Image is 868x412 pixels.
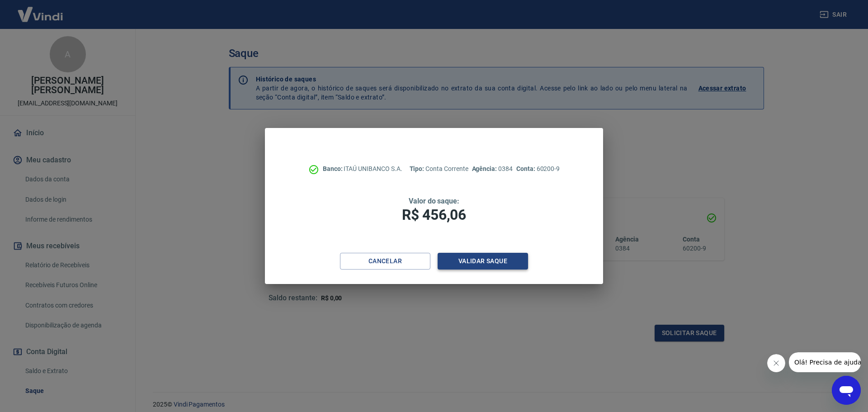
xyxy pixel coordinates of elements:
iframe: Botão para abrir a janela de mensagens [832,376,861,405]
iframe: Fechar mensagem [767,354,785,372]
p: 0384 [472,164,513,174]
span: Olá! Precisa de ajuda? [5,6,76,14]
button: Cancelar [340,253,430,270]
iframe: Mensagem da empresa [789,352,861,372]
p: ITAÚ UNIBANCO S.A. [323,164,402,174]
span: Banco: [323,165,344,172]
p: Conta Corrente [410,164,468,174]
span: Tipo: [410,165,426,172]
span: Conta: [516,165,537,172]
span: Valor do saque: [409,197,459,205]
span: Agência: [472,165,499,172]
p: 60200-9 [516,164,560,174]
button: Validar saque [438,253,528,270]
span: R$ 456,06 [402,206,466,223]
